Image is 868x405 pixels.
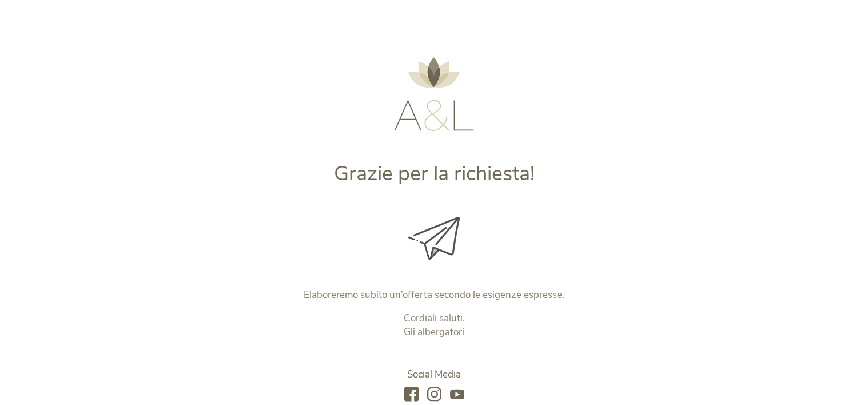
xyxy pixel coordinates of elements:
[404,387,419,403] a: facebook
[450,387,464,403] a: youtube
[408,217,460,260] img: Grazie per la richiesta!
[427,387,441,403] a: instagram
[334,160,535,188] span: Grazie per la richiesta!
[196,288,673,302] p: Elaboreremo subito un’offerta secondo le esigenze espresse.
[407,368,461,381] span: Social Media
[394,57,474,131] img: AMONTI & LUNARIS Wellnessresort
[196,312,673,339] p: Cordiali saluti. Gli albergatori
